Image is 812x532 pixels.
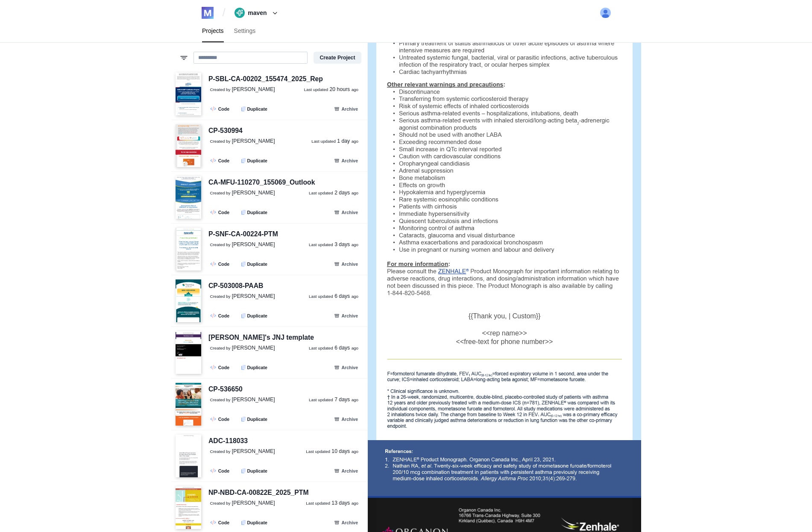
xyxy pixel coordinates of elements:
[232,190,275,196] span: [PERSON_NAME]
[329,414,363,424] button: Archive
[28,269,246,303] div: {{Thank you, | Custom}} <<rep name>> <<free‑text for phone number>>
[210,191,231,195] small: Created by
[352,346,358,350] small: ago
[237,517,272,527] button: Duplicate
[232,397,275,403] span: [PERSON_NAME]
[237,104,272,114] button: Duplicate
[207,259,234,269] a: Code
[210,242,231,247] small: Created by
[229,20,261,42] a: Settings
[309,242,333,247] small: Last updated
[207,362,234,372] a: Code
[237,466,272,476] button: Duplicate
[208,74,323,85] div: P-SBL-CA-00202_155474_2025_Rep
[207,517,234,527] a: Code
[208,488,309,498] div: NP-NBD-CA-00822E_2025_PTM
[352,191,358,195] small: ago
[306,501,330,506] small: Last updated
[207,466,234,476] a: Code
[329,207,363,217] button: Archive
[304,86,358,94] a: Last updated 20 hours ago
[309,241,358,249] a: Last updated 3 days ago
[306,449,330,454] small: Last updated
[9,455,265,523] img: Organon | Organon Canada Inc.<br/> 16766 Trans-Canada Highway, Suite 300<br/> Kirkland, Québec, C...
[232,345,275,351] span: [PERSON_NAME]
[210,397,231,402] small: Created by
[208,436,248,447] div: ADC-118033
[309,344,358,352] a: Last updated 6 days ago
[210,346,231,350] small: Created by
[309,293,358,300] a: Last updated 6 days ago
[352,139,358,144] small: ago
[237,207,272,217] button: Duplicate
[309,189,358,197] a: Last updated 2 days ago
[208,126,243,136] div: CP-530994
[232,86,275,92] span: [PERSON_NAME]
[352,449,358,454] small: ago
[311,138,358,145] a: Last updated 1 day ago
[314,52,361,64] button: Create Project
[232,500,275,506] span: [PERSON_NAME]
[232,293,275,299] span: [PERSON_NAME]
[306,500,358,507] a: Last updated 13 days ago
[210,87,231,92] small: Created by
[311,139,336,144] small: Last updated
[329,362,363,372] button: Archive
[309,294,333,299] small: Last updated
[306,448,358,456] a: Last updated 10 days ago
[352,501,358,506] small: ago
[208,384,243,395] div: CP-536650
[210,139,231,144] small: Created by
[223,6,226,20] span: /
[208,281,263,291] div: CP-503008-PAAB
[309,396,358,404] a: Last updated 7 days ago
[329,466,363,476] button: Archive
[237,156,272,165] button: Duplicate
[232,448,275,454] span: [PERSON_NAME]
[207,156,234,165] a: Code
[309,346,333,350] small: Last updated
[309,191,333,195] small: Last updated
[208,229,278,240] div: P-SNF-CA-00224-PTM
[210,294,231,299] small: Created by
[207,414,234,424] a: Code
[329,517,363,527] button: Archive
[232,138,275,144] span: [PERSON_NAME]
[19,38,254,214] img: Other relevant warnings and precautions: - Discontinuance - Transferring from systemic corticoste...
[19,316,254,387] img: F=formoterol fumarate dihydrate; FEV1 AUC(0-12 hr)=forced expiratory volume in 1 second, area und...
[329,156,363,165] button: Archive
[197,20,229,42] a: Projects
[304,87,328,92] small: Last updated
[19,218,254,256] img: For more information: Please consult the ZENHALE® product monograph for important information rel...
[208,177,315,188] div: CA-MFU-110270_155069_Outlook
[309,397,333,402] small: Last updated
[352,294,358,299] small: ago
[237,362,272,372] button: Duplicate
[210,501,231,506] small: Created by
[232,241,275,247] span: [PERSON_NAME]
[210,449,231,454] small: Created by
[237,311,272,320] button: Duplicate
[207,207,234,217] a: Code
[202,7,214,19] img: logo
[352,87,358,92] small: ago
[232,6,283,20] button: maven
[207,104,234,114] a: Code
[208,332,314,343] div: [PERSON_NAME]'s JNJ template
[352,397,358,402] small: ago
[329,259,363,269] button: Archive
[600,8,611,18] img: user avatar
[237,414,272,424] button: Duplicate
[329,311,363,320] button: Archive
[329,104,363,114] button: Archive
[352,242,358,247] small: ago
[207,311,234,320] a: Code
[237,259,272,269] button: Duplicate
[17,406,256,441] img: References: 1. ZENHALE® Product Monograph. Organon Canada Inc., April 23, 2021. 2. Nathan RA, et ...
